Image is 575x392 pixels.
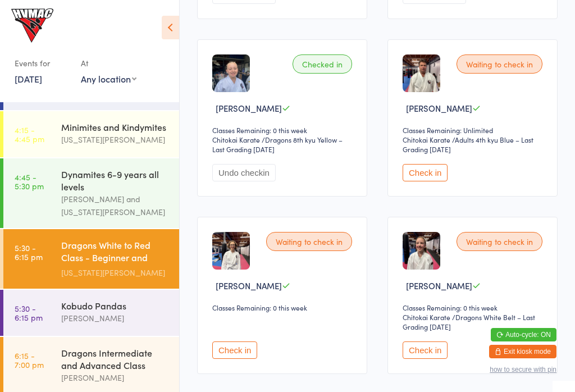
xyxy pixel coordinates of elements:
[15,351,44,369] time: 6:15 - 7:00 pm
[15,72,42,85] a: [DATE]
[11,8,53,43] img: Hunter Valley Martial Arts Centre Morisset
[457,232,542,251] div: Waiting to check in
[81,54,136,72] div: At
[212,232,250,270] img: image1756193533.png
[403,312,450,322] div: Chitokai Karate
[293,54,352,74] div: Checked in
[491,328,556,341] button: Auto-cycle: ON
[406,102,472,114] span: [PERSON_NAME]
[212,135,260,144] div: Chitokai Karate
[61,266,170,279] div: [US_STATE][PERSON_NAME]
[216,280,282,291] span: [PERSON_NAME]
[15,54,70,72] div: Events for
[403,54,440,92] img: image1711434016.png
[3,158,179,228] a: 4:45 -5:30 pmDynamites 6-9 years all levels[PERSON_NAME] and [US_STATE][PERSON_NAME]
[3,290,179,336] a: 5:30 -6:15 pmKobudo Pandas[PERSON_NAME]
[61,312,170,325] div: [PERSON_NAME]
[266,232,352,251] div: Waiting to check in
[15,304,43,322] time: 5:30 - 6:15 pm
[61,133,170,146] div: [US_STATE][PERSON_NAME]
[3,229,179,289] a: 5:30 -6:15 pmDragons White to Red Class - Beginner and Intermed...[US_STATE][PERSON_NAME]
[61,347,170,371] div: Dragons Intermediate and Advanced Class
[212,341,257,359] button: Check in
[403,125,546,135] div: Classes Remaining: Unlimited
[61,239,170,266] div: Dragons White to Red Class - Beginner and Intermed...
[61,299,170,312] div: Kobudo Pandas
[61,168,170,193] div: Dynamites 6-9 years all levels
[81,72,136,85] div: Any location
[403,135,450,144] div: Chitokai Karate
[403,164,448,181] button: Check in
[212,303,355,312] div: Classes Remaining: 0 this week
[489,345,556,358] button: Exit kiosk mode
[403,312,535,331] span: / Dragons White Belt – Last Grading [DATE]
[216,102,282,114] span: [PERSON_NAME]
[15,125,44,143] time: 4:15 - 4:45 pm
[490,366,556,373] button: how to secure with pin
[406,280,472,291] span: [PERSON_NAME]
[403,135,533,154] span: / Adults 4th kyu Blue – Last Grading [DATE]
[403,341,448,359] button: Check in
[61,121,170,133] div: Minimites and Kindymites
[212,54,250,92] img: image1742278716.png
[61,371,170,384] div: [PERSON_NAME]
[3,111,179,157] a: 4:15 -4:45 pmMinimites and Kindymites[US_STATE][PERSON_NAME]
[15,243,43,261] time: 5:30 - 6:15 pm
[403,303,546,312] div: Classes Remaining: 0 this week
[61,193,170,218] div: [PERSON_NAME] and [US_STATE][PERSON_NAME]
[403,232,440,270] img: image1756193567.png
[212,135,343,154] span: / Dragons 8th kyu Yellow – Last Grading [DATE]
[457,54,542,74] div: Waiting to check in
[212,164,276,181] button: Undo checkin
[15,172,44,190] time: 4:45 - 5:30 pm
[212,125,355,135] div: Classes Remaining: 0 this week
